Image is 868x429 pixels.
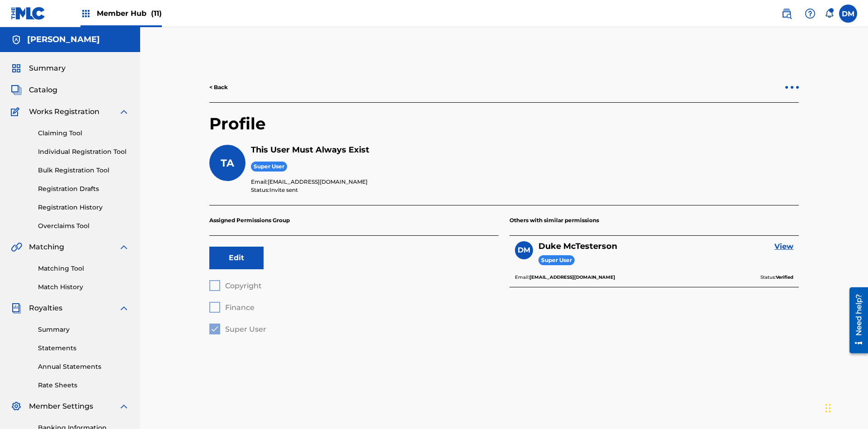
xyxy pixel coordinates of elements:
[118,106,129,117] img: expand
[38,184,129,194] a: Registration Drafts
[781,8,792,19] img: search
[118,242,129,253] img: expand
[251,178,799,186] p: Email:
[11,7,46,20] img: MLC Logo
[38,264,129,273] a: Matching Tool
[118,303,129,314] img: expand
[38,282,129,292] a: Match History
[11,34,22,45] img: Accounts
[518,245,530,256] span: DM
[38,129,129,138] a: Claiming Tool
[760,273,793,281] p: Status:
[151,9,162,18] span: (11)
[823,386,868,429] iframe: Chat Widget
[778,5,796,23] a: Public Search
[38,147,129,157] a: Individual Registration Tool
[29,85,57,95] span: Catalog
[839,5,857,23] div: User Menu
[774,241,793,252] a: View
[776,274,793,280] b: Verified
[38,343,129,353] a: Statements
[29,242,64,253] span: Matching
[805,8,816,19] img: help
[38,325,129,334] a: Summary
[118,401,129,412] img: expand
[209,83,228,91] a: < Back
[27,34,100,45] h5: RONALD MCTESTERSON
[509,205,799,236] p: Others with similar permissions
[38,221,129,231] a: Overclaims Tool
[209,114,799,145] h2: Profile
[11,85,57,95] a: CatalogCatalog
[29,106,99,117] span: Works Registration
[11,242,22,253] img: Matching
[529,274,615,280] b: [EMAIL_ADDRESS][DOMAIN_NAME]
[80,8,91,19] img: Top Rightsholders
[538,255,575,266] span: Super User
[826,395,831,422] div: Drag
[38,362,129,372] a: Annual Statements
[538,241,617,252] h5: Duke McTesterson
[11,401,22,412] img: Member Settings
[209,205,499,236] p: Assigned Permissions Group
[11,106,23,117] img: Works Registration
[251,145,799,155] h5: This User Must Always Exist
[38,381,129,390] a: Rate Sheets
[221,157,234,169] span: TA
[11,63,22,74] img: Summary
[29,63,66,74] span: Summary
[11,85,22,95] img: Catalog
[11,63,66,74] a: SummarySummary
[11,303,22,314] img: Royalties
[29,303,62,314] span: Royalties
[515,273,615,281] p: Email:
[825,9,834,18] div: Notifications
[801,5,819,23] div: Help
[269,186,298,193] span: Invite sent
[38,203,129,212] a: Registration History
[38,166,129,175] a: Bulk Registration Tool
[209,247,264,269] button: Edit
[251,186,799,194] p: Status:
[97,8,162,19] span: Member Hub
[251,162,287,172] span: Super User
[29,401,93,412] span: Member Settings
[268,178,368,185] span: [EMAIL_ADDRESS][DOMAIN_NAME]
[843,284,868,358] iframe: Resource Center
